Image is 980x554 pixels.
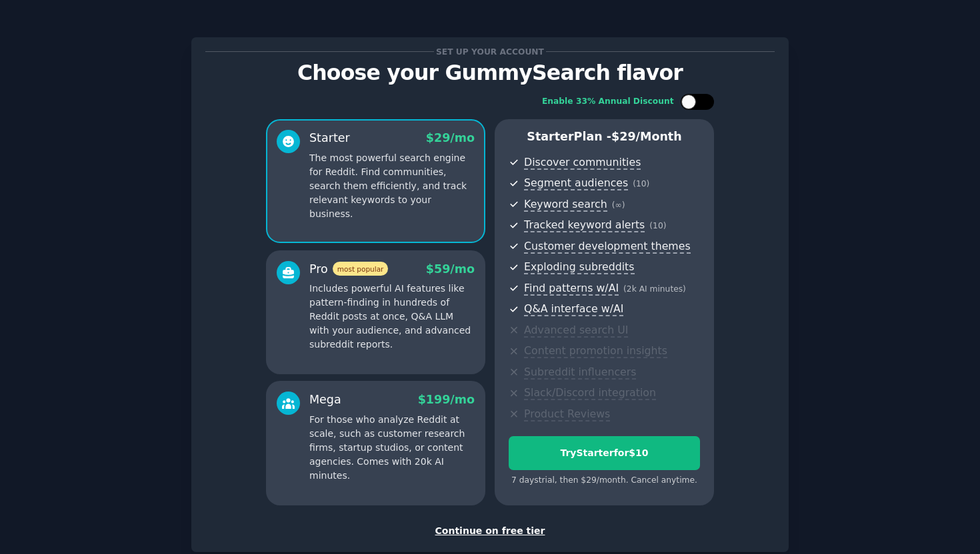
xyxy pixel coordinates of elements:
span: Subreddit influencers [524,366,636,380]
span: Product Reviews [524,408,610,421]
span: Content promotion insights [524,344,667,358]
span: Exploding subreddits [524,260,634,274]
span: $ 29 /month [611,130,682,143]
div: Pro [309,261,388,278]
p: Starter Plan - [509,129,700,145]
div: Enable 33% Annual Discount [542,96,674,108]
span: ( ∞ ) [612,200,625,210]
div: Mega [309,392,341,408]
div: Continue on free tier [205,524,775,538]
p: Includes powerful AI features like pattern-finding in hundreds of Reddit posts at once, Q&A LLM w... [309,282,475,352]
span: Tracked keyword alerts [524,218,645,232]
span: ( 10 ) [633,179,649,188]
div: Try Starter for $10 [509,446,699,460]
span: ( 2k AI minutes ) [623,284,686,294]
span: Set up your account [434,45,547,59]
span: Discover communities [524,156,641,170]
span: Keyword search [524,198,607,212]
span: Q&A interface w/AI [524,302,623,316]
p: Choose your GummySearch flavor [205,61,775,85]
span: $ 29 /mo [426,131,475,144]
span: Find patterns w/AI [524,282,619,296]
span: Advanced search UI [524,324,628,338]
span: Slack/Discord integration [524,386,656,400]
span: ( 10 ) [649,221,666,230]
span: most popular [333,262,389,276]
span: Customer development themes [524,240,691,254]
p: For those who analyze Reddit at scale, such as customer research firms, startup studios, or conte... [309,413,475,483]
span: $ 59 /mo [426,262,475,276]
p: The most powerful search engine for Reddit. Find communities, search them efficiently, and track ... [309,151,475,221]
span: Segment audiences [524,176,628,190]
button: TryStarterfor$10 [509,436,700,470]
div: 7 days trial, then $ 29 /month . Cancel anytime. [509,475,700,487]
span: $ 199 /mo [418,393,475,406]
div: Starter [309,130,350,146]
